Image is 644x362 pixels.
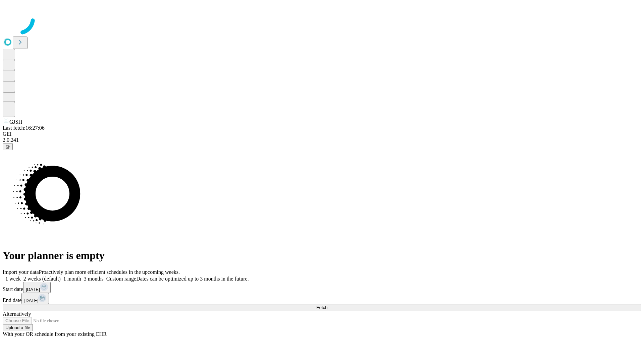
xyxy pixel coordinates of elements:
[316,305,327,310] span: Fetch
[39,269,180,275] span: Proactively plan more efficient schedules in the upcoming weeks.
[24,298,38,303] span: [DATE]
[136,276,249,282] span: Dates can be optimized up to 3 months in the future.
[3,324,33,331] button: Upload a file
[23,282,51,293] button: [DATE]
[3,293,641,304] div: End date
[3,131,641,137] div: GEI
[9,119,22,125] span: GJSH
[3,304,641,311] button: Fetch
[5,276,21,282] span: 1 week
[3,331,107,337] span: With your OR schedule from your existing EHR
[84,276,104,282] span: 3 months
[3,125,45,131] span: Last fetch: 16:27:06
[63,276,81,282] span: 1 month
[5,144,10,149] span: @
[3,143,13,150] button: @
[26,287,40,292] span: [DATE]
[21,293,49,304] button: [DATE]
[3,282,641,293] div: Start date
[3,269,39,275] span: Import your data
[3,137,641,143] div: 2.0.241
[23,276,61,282] span: 2 weeks (default)
[3,249,641,262] h1: Your planner is empty
[3,311,31,317] span: Alternatively
[106,276,136,282] span: Custom range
